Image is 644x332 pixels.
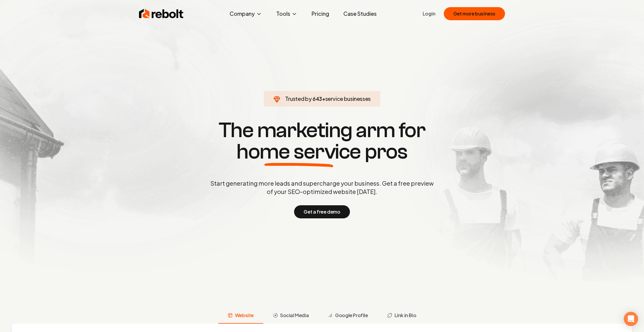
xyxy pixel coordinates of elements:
button: Get a free demo [294,205,350,218]
span: service businesses [325,95,371,102]
a: Pricing [307,8,334,20]
p: Start generating more leads and supercharge your business. Get a free preview of your SEO-optimiz... [209,179,435,196]
span: Website [235,312,254,319]
button: Get more business [444,7,505,20]
a: Login [423,10,435,17]
h1: The marketing arm for pros [179,120,465,162]
span: + [322,95,325,102]
span: 643 [312,95,322,103]
button: Social Media [263,308,318,324]
span: home service [236,141,361,162]
button: Link in Bio [378,308,426,324]
a: Case Studies [339,8,381,20]
img: Rebolt Logo [139,8,184,20]
button: Company [225,8,267,20]
span: Link in Bio [394,312,416,319]
span: Trusted by [285,95,312,102]
div: Open Intercom Messenger [624,312,638,326]
span: Social Media [280,312,309,319]
button: Website [218,308,263,324]
button: Tools [272,8,302,20]
span: Google Profile [335,312,368,319]
button: Google Profile [318,308,377,324]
